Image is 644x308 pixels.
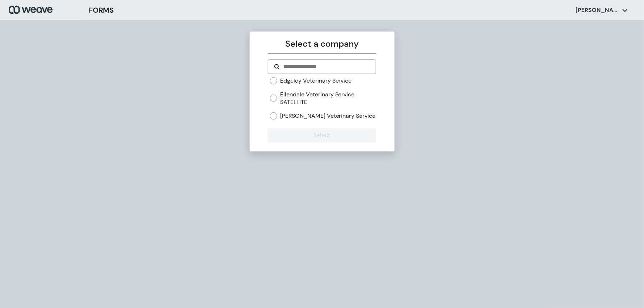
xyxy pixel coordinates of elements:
[283,62,370,71] input: Search
[268,128,376,143] button: Select
[280,77,352,85] label: Edgeley Veterinary Service
[576,6,619,14] p: [PERSON_NAME]
[268,37,376,50] p: Select a company
[89,5,114,16] h3: FORMS
[280,112,376,120] label: [PERSON_NAME] Veterinary Service
[280,91,376,106] label: Ellendale Veterinary Service SATELLITE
